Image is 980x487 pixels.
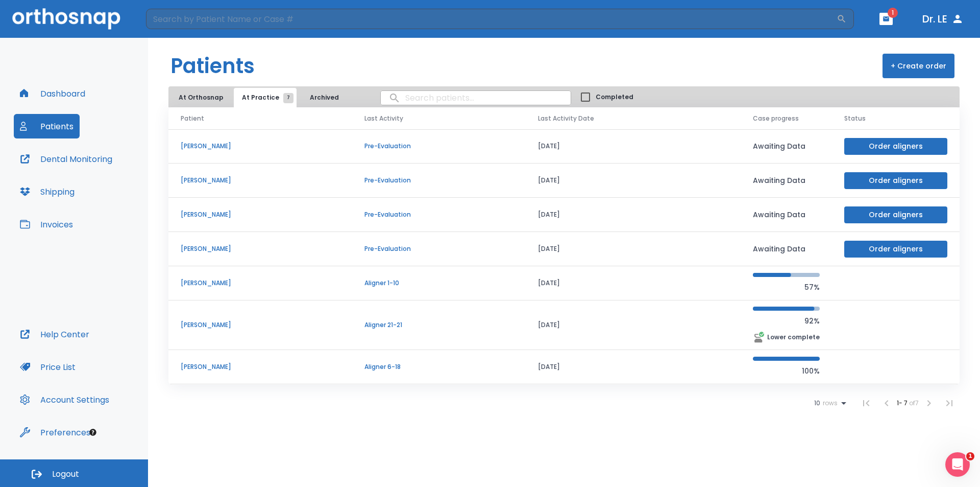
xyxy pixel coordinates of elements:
p: Aligner 6-18 [364,362,513,372]
p: Aligner 21-21 [364,320,513,330]
p: Awaiting Data [753,174,820,187]
span: 1 [888,8,898,18]
p: 92% [753,315,820,327]
span: 10 [814,400,820,407]
span: Last Activity [364,114,403,123]
span: of 7 [909,399,919,407]
td: [DATE] [526,232,741,266]
button: Order aligners [844,206,947,223]
button: + Create order [883,54,954,78]
button: Invoices [14,212,79,237]
p: [PERSON_NAME] [181,320,340,330]
p: Awaiting Data [753,208,820,221]
p: 57% [753,281,820,293]
button: Preferences [14,420,96,445]
button: At Orthosnap [170,88,232,107]
p: [PERSON_NAME] [181,176,340,185]
button: Dr. LE [918,10,968,28]
p: Awaiting Data [753,243,820,255]
p: Awaiting Data [753,140,820,152]
td: [DATE] [526,198,741,232]
span: Status [844,114,866,123]
span: Completed [596,92,633,102]
p: [PERSON_NAME] [181,244,340,253]
img: Orthosnap [12,8,120,29]
div: Tooltip anchor [88,428,97,437]
button: Order aligners [844,241,947,258]
button: Order aligners [844,172,947,189]
button: Price List [14,355,82,379]
p: Aligner 1-10 [364,279,513,288]
button: Patients [14,114,80,138]
button: Dashboard [14,81,91,106]
span: Logout [52,469,79,480]
p: [PERSON_NAME] [181,210,340,219]
button: Help Center [14,322,95,346]
p: [PERSON_NAME] [181,142,340,151]
td: [DATE] [526,164,741,198]
td: [DATE] [526,300,741,350]
span: 1 [966,452,974,460]
p: [PERSON_NAME] [181,279,340,288]
button: Archived [299,88,350,107]
p: Pre-Evaluation [364,176,513,185]
span: rows [820,400,838,407]
p: [PERSON_NAME] [181,362,340,372]
button: Order aligners [844,138,947,155]
h1: Patients [170,51,255,81]
p: 100% [753,365,820,377]
input: Search by Patient Name or Case # [146,9,837,29]
span: 1 - 7 [897,399,909,407]
span: Case progress [753,114,799,123]
p: Pre-Evaluation [364,210,513,219]
span: Last Activity Date [538,114,594,123]
span: 7 [283,93,293,103]
button: Dental Monitoring [14,147,118,171]
span: Patient [181,114,204,123]
p: Lower complete [767,333,820,342]
input: search [381,88,571,108]
span: At Practice [242,93,288,102]
p: Pre-Evaluation [364,244,513,253]
td: [DATE] [526,350,741,384]
div: tabs [170,88,352,107]
button: Shipping [14,179,81,204]
td: [DATE] [526,129,741,164]
p: Pre-Evaluation [364,142,513,151]
button: Account Settings [14,387,115,412]
iframe: Intercom live chat [945,452,970,477]
td: [DATE] [526,266,741,300]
